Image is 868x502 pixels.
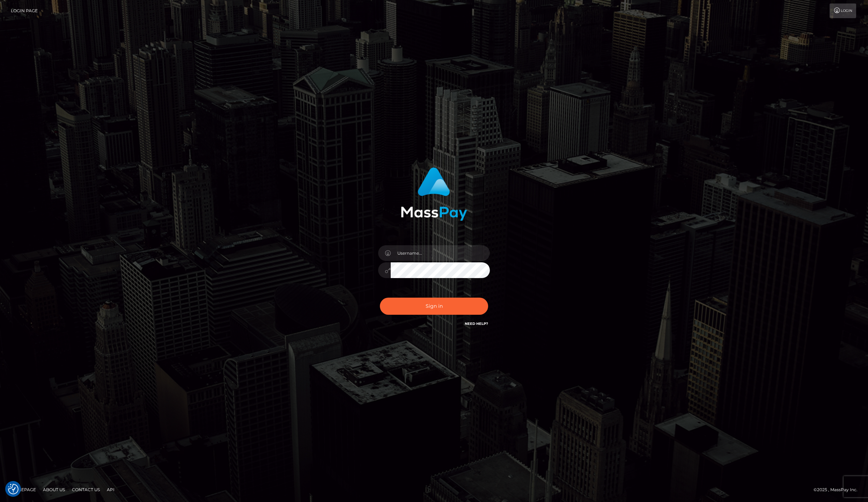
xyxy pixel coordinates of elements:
a: Contact Us [69,484,103,495]
img: Revisit consent button [8,484,19,494]
button: Sign in [380,298,488,315]
div: © 2025 , MassPay Inc. [814,486,863,494]
a: Login [830,3,856,18]
a: API [104,484,117,495]
a: Login Page [11,3,38,18]
a: Need Help? [465,321,488,326]
a: Homepage [8,484,39,495]
img: MassPay Login [401,167,467,221]
a: About Us [40,484,68,495]
input: Username... [391,245,490,261]
button: Consent Preferences [8,484,19,494]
